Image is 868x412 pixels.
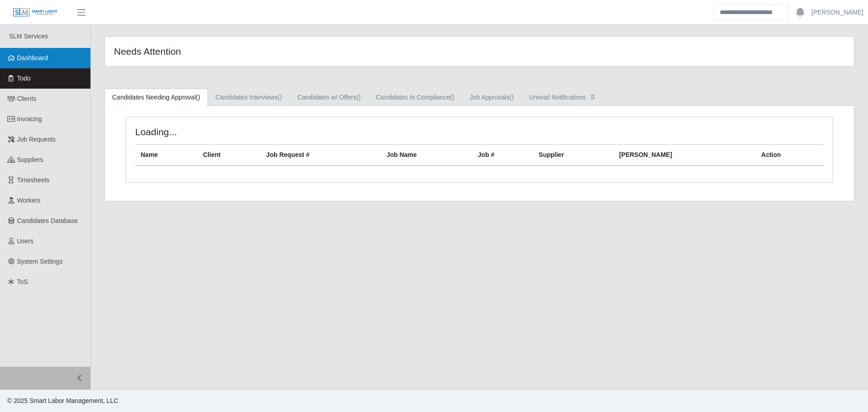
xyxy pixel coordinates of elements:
[13,8,58,18] img: SLM Logo
[104,89,208,106] a: Candidates Needing Approval
[17,115,42,123] span: Invoicing
[135,126,414,137] h4: Loading...
[368,89,462,106] a: Candidates In Compliance
[7,397,118,404] span: © 2025 Smart Labor Management, LLC
[198,145,261,166] th: Client
[756,145,824,166] th: Action
[381,145,472,166] th: Job Name
[114,46,410,57] h4: Needs Attention
[613,145,755,166] th: [PERSON_NAME]
[533,145,614,166] th: Supplier
[17,176,50,184] span: Timesheets
[714,5,789,20] input: Search
[208,89,290,106] a: Candidates Interviews
[135,145,198,166] th: Name
[811,8,863,17] a: [PERSON_NAME]
[17,197,41,204] span: Workers
[17,237,34,245] span: Users
[290,89,368,106] a: Candidates w/ Offers
[450,94,454,101] span: ()
[9,33,48,40] span: SLM Services
[462,89,521,106] a: Job Approvals
[356,94,360,101] span: ()
[472,145,533,166] th: Job #
[17,95,37,102] span: Clients
[17,54,48,62] span: Dashboard
[17,258,63,265] span: System Settings
[278,94,282,101] span: ()
[509,94,514,101] span: ()
[17,75,31,82] span: Todo
[17,156,43,163] span: Suppliers
[261,145,381,166] th: Job Request #
[588,93,597,100] span: []
[17,278,28,285] span: ToS
[17,217,78,224] span: Candidates Database
[17,136,56,143] span: Job Requests
[521,89,605,106] a: Unread Notifications
[196,94,200,101] span: ()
